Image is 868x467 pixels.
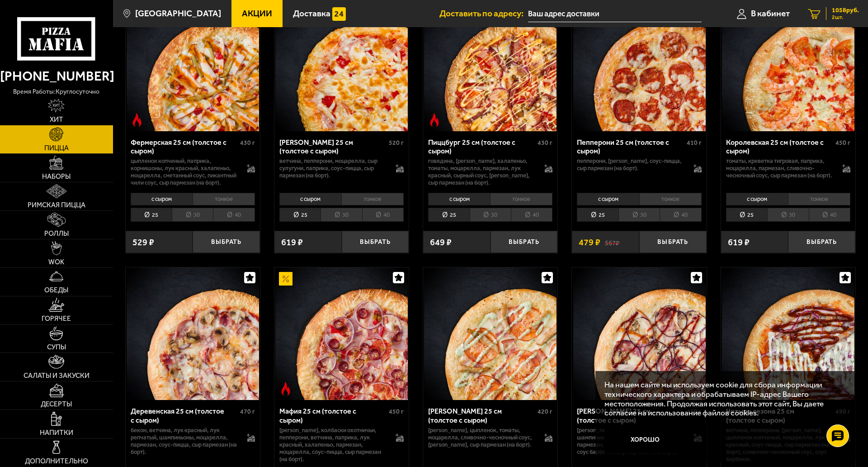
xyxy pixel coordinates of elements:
span: [GEOGRAPHIC_DATA] [135,9,221,18]
p: цыпленок копченый, паприка, корнишоны, лук красный, халапеньо, моцарелла, сметанный соус, пикантн... [131,157,238,186]
span: 619 ₽ [281,238,303,247]
span: Хит [50,116,63,123]
p: [PERSON_NAME], цыпленок копченый, шампиньоны, лук красный, моцарелла, пармезан, сливочно-чесночны... [577,427,684,456]
span: Дополнительно [25,458,88,465]
span: WOK [48,259,64,266]
p: [PERSON_NAME], колбаски охотничьи, пепперони, ветчина, паприка, лук красный, халапеньо, пармезан,... [279,427,387,463]
span: 420 г [538,408,552,415]
li: тонкое [193,193,255,205]
span: Доставить по адресу: [439,9,528,18]
li: 30 [172,208,213,222]
span: Наборы [42,173,71,180]
span: Акции [242,9,272,18]
span: 430 г [240,139,255,147]
button: Выбрать [342,231,409,253]
s: 567 ₽ [605,238,619,247]
li: 40 [362,208,404,222]
div: Пиццбург 25 см (толстое с сыром) [428,138,535,155]
img: Четыре сезона 25 см (толстое с сыром) [722,267,854,400]
img: Деревенская 25 см (толстое с сыром) [127,267,259,400]
li: 25 [131,208,172,222]
span: Супы [47,344,66,351]
div: Королевская 25 см (толстое с сыром) [726,138,833,155]
a: Деревенская 25 см (толстое с сыром) [126,267,260,400]
span: 520 г [389,139,404,147]
span: 2 шт. [832,14,859,20]
p: На нашем сайте мы используем cookie для сбора информации технического характера и обрабатываем IP... [604,380,841,418]
img: Острое блюдо [428,113,441,127]
div: Деревенская 25 см (толстое с сыром) [131,407,238,424]
li: тонкое [490,193,552,205]
img: Острое блюдо [130,113,144,127]
li: 25 [279,208,321,222]
li: тонкое [788,193,850,205]
span: Доставка [293,9,330,18]
li: тонкое [341,193,404,205]
img: Острое блюдо [279,382,292,396]
span: Пицца [44,145,69,152]
span: Десерты [41,401,72,408]
span: Роллы [44,230,69,237]
div: [PERSON_NAME] 25 см (толстое с сыром) [577,407,684,424]
span: Напитки [40,429,73,436]
li: с сыром [577,193,639,205]
div: Фермерская 25 см (толстое с сыром) [131,138,238,155]
button: Выбрать [639,231,707,253]
button: Выбрать [788,231,855,253]
p: пепперони, [PERSON_NAME], соус-пицца, сыр пармезан (на борт). [577,157,684,172]
span: В кабинет [751,9,790,18]
li: с сыром [279,193,341,205]
a: Чикен Ранч 25 см (толстое с сыром) [423,267,557,400]
li: тонкое [639,193,702,205]
span: Обеды [44,287,68,294]
span: 430 г [538,139,552,147]
span: 649 ₽ [430,238,452,247]
li: 30 [321,208,362,222]
div: [PERSON_NAME] 25 см (толстое с сыром) [428,407,535,424]
span: 1058 руб. [832,7,859,14]
span: 450 г [835,139,850,147]
div: [PERSON_NAME] 25 см (толстое с сыром) [279,138,387,155]
li: 40 [660,208,701,222]
li: с сыром [428,193,490,205]
input: Ваш адрес доставки [528,5,702,22]
img: Чикен Барбекю 25 см (толстое с сыром) [573,267,706,400]
span: 479 ₽ [579,238,600,247]
li: 25 [428,208,469,222]
img: Акционный [279,272,292,286]
button: Выбрать [193,231,260,253]
li: 30 [470,208,511,222]
span: 619 ₽ [728,238,750,247]
a: Четыре сезона 25 см (толстое с сыром) [721,267,855,400]
li: 25 [577,208,618,222]
li: 40 [213,208,255,222]
p: [PERSON_NAME], цыпленок, томаты, моцарелла, сливочно-чесночный соус, [PERSON_NAME], сыр пармезан ... [428,427,535,448]
span: 470 г [240,408,255,415]
span: 410 г [687,139,702,147]
li: с сыром [726,193,788,205]
button: Выбрать [491,231,558,253]
img: Мафия 25 см (толстое с сыром) [275,267,408,400]
li: 40 [511,208,552,222]
span: Римская пицца [28,202,85,209]
span: 450 г [389,408,404,415]
li: 30 [767,208,808,222]
div: Пепперони 25 см (толстое с сыром) [577,138,684,155]
li: 30 [618,208,660,222]
li: с сыром [131,193,193,205]
p: говядина, [PERSON_NAME], халапеньо, томаты, моцарелла, пармезан, лук красный, сырный соус, [PERSO... [428,157,535,186]
li: 40 [809,208,850,222]
a: Чикен Барбекю 25 см (толстое с сыром) [572,267,706,400]
img: Чикен Ранч 25 см (толстое с сыром) [424,267,557,400]
div: Мафия 25 см (толстое с сыром) [279,407,387,424]
img: 15daf4d41897b9f0e9f617042186c801.svg [332,7,346,21]
span: Горячее [42,315,71,322]
li: 25 [726,208,767,222]
p: томаты, креветка тигровая, паприка, моцарелла, пармезан, сливочно-чесночный соус, сыр пармезан (н... [726,157,833,179]
a: АкционныйОстрое блюдоМафия 25 см (толстое с сыром) [274,267,409,400]
p: ветчина, пепперони, моцарелла, сыр сулугуни, паприка, соус-пицца, сыр пармезан (на борт). [279,157,387,179]
span: 529 ₽ [132,238,154,247]
span: Салаты и закуски [24,372,90,379]
p: бекон, ветчина, лук красный, лук репчатый, шампиньоны, моцарелла, пармезан, соус-пицца, сыр парме... [131,427,238,456]
button: Хорошо [604,426,686,453]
